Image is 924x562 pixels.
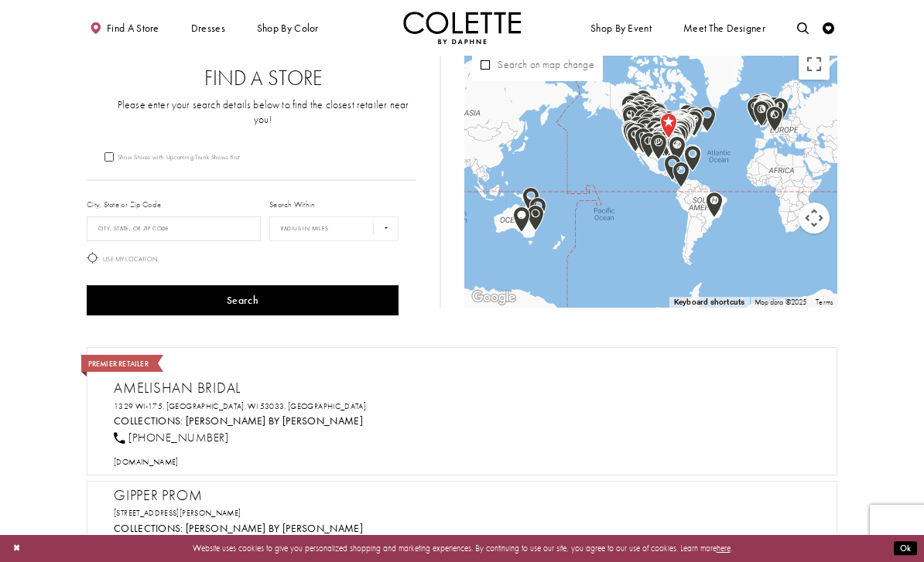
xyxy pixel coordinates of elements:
[110,98,416,128] p: Please enter your search details below to find the closest retailer near you!
[114,522,183,535] span: Collections:
[799,49,830,80] button: Toggle fullscreen view
[403,12,521,44] img: Colette by Daphne
[114,414,183,427] span: Collections:
[114,508,241,518] a: Opens in new tab
[468,288,519,308] img: Google Image #49
[468,288,519,308] a: Open this area in Google Maps (opens a new window)
[128,430,228,445] span: [PHONE_NUMBER]
[894,541,917,556] button: Submit Dialog
[186,414,363,427] a: Visit Colette by Daphne page - Opens in new tab
[7,538,26,559] button: Close Dialog
[269,199,315,210] label: Search Within
[794,12,812,44] a: Toggle search
[816,297,833,307] a: Terms (opens in new tab)
[114,380,822,397] h2: Amelishan Bridal
[114,430,228,445] a: [PHONE_NUMBER]
[269,216,399,241] select: Radius In Miles
[114,457,179,467] a: Opens in new tab
[114,487,822,505] h2: Gipper Prom
[186,522,363,535] a: Visit Colette by Daphne page - Opens in new tab
[673,297,744,308] button: Keyboard shortcuts
[820,12,837,44] a: Check Wishlist
[717,543,731,553] a: here
[87,285,399,315] button: Search
[799,203,830,233] button: Map camera controls
[464,41,837,308] div: Map with store locations
[84,540,840,556] p: Website uses cookies to give you personalized shopping and marketing experiences. By continuing t...
[755,297,807,307] span: Map data ©2025
[87,216,261,241] input: City, State, or ZIP Code
[403,12,521,44] a: Visit Home Page
[88,359,149,369] span: Premier Retailer
[114,457,179,467] span: [DOMAIN_NAME]
[110,66,416,90] h2: Find a Store
[114,401,366,411] a: Opens in new tab
[87,199,161,210] label: City, State or Zip Code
